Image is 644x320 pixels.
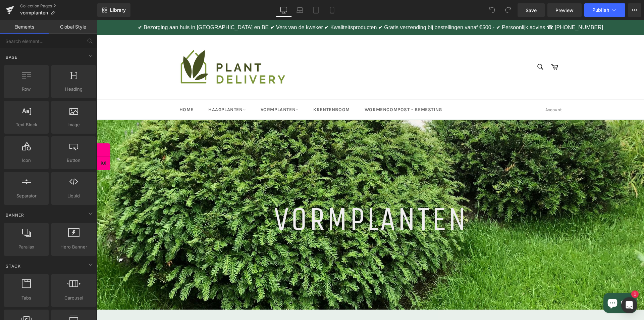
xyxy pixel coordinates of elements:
[20,10,48,15] span: vormplanten
[6,121,47,128] span: Text Block
[210,80,260,99] a: Krentenboom
[584,3,625,17] button: Publish
[53,121,94,128] span: Image
[292,3,308,17] a: Laptop
[53,86,94,93] span: Heading
[76,80,103,99] a: Home
[110,7,126,13] span: Library
[555,7,574,14] span: Preview
[41,4,506,10] span: ✔ Bezorging aan huis in [GEOGRAPHIC_DATA] en BE ✔ Vers van de kweker ✔ Kwaliteitsproducten ✔ Grat...
[276,3,292,17] a: Desktop
[83,21,190,73] img: Haagplanten en vormplanten online kopen
[97,3,130,17] a: New Library
[6,294,47,302] span: Tabs
[6,192,47,199] span: Separator
[53,294,94,302] span: Carousel
[6,86,47,93] span: Row
[621,297,637,313] div: Open Intercom Messenger
[5,212,25,218] span: Banner
[628,3,641,17] button: More
[20,3,97,9] a: Collection Pages
[308,3,324,17] a: Tablet
[6,157,47,164] span: Icon
[504,273,542,294] inbox-online-store-chat: Webshop-chat van Shopify
[49,20,97,34] a: Global Style
[547,3,582,17] a: Preview
[5,263,21,269] span: Stack
[324,3,340,17] a: Mobile
[53,243,94,250] span: Hero Banner
[6,243,47,250] span: Parallax
[53,157,94,164] span: Button
[501,3,515,17] button: Redo
[4,140,9,146] span: 9,8
[53,192,94,199] span: Liquid
[485,3,499,17] button: Undo
[105,80,156,99] a: Haagplanten
[526,7,537,14] span: Save
[261,80,352,99] a: Wormencompost - bemesting
[592,7,609,13] span: Publish
[5,54,18,60] span: Base
[157,80,209,99] a: Vormplanten
[445,80,468,99] a: Account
